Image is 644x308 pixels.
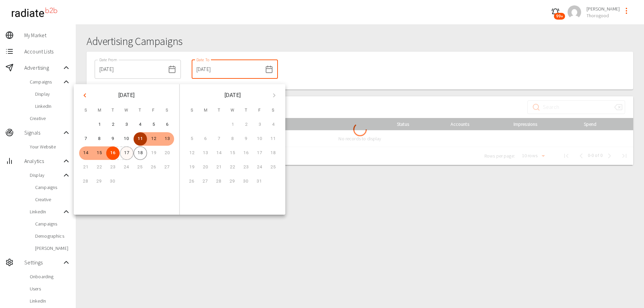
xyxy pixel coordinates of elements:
span: [PERSON_NAME] [35,245,70,252]
input: dd/mm/yyyy [192,60,262,79]
label: Date To [196,57,210,63]
label: Date From [99,57,117,63]
button: Sep 6, 2025 [161,118,174,132]
span: T [213,104,225,117]
span: F [254,104,266,117]
span: S [267,104,279,117]
span: Display [30,172,62,179]
span: F [147,104,160,117]
button: Previous month [79,90,91,101]
span: M [93,104,105,117]
span: Campaigns [35,184,70,191]
img: a2ca95db2cb9c46c1606a9dd9918c8c6 [568,5,581,19]
button: Sep 1, 2025 [93,118,106,132]
span: Analytics [24,157,62,165]
button: Sep 8, 2025 [93,132,106,146]
span: Advertising [24,64,62,72]
img: radiateb2b_logo_black.png [8,5,61,20]
span: T [240,104,252,117]
button: Sep 4, 2025 [134,118,147,132]
button: Sep 5, 2025 [147,118,161,132]
button: Sep 10, 2025 [120,132,133,146]
span: Demographics [35,233,70,239]
span: W [120,104,133,117]
span: S [186,104,198,117]
span: [DATE] [118,91,135,100]
button: Sep 18, 2025 [134,146,147,160]
span: Signals [24,128,62,137]
span: T [107,104,119,117]
button: Sep 11, 2025 [134,132,147,146]
span: T [134,104,146,117]
span: Onboarding [30,273,70,280]
span: LinkedIn [30,208,62,215]
span: Users [30,285,70,292]
span: Campaigns [35,220,70,227]
button: Sep 14, 2025 [79,146,93,160]
button: 99+ [549,5,562,19]
button: Sep 16, 2025 [106,146,120,160]
span: Account Lists [24,47,70,55]
span: S [80,104,92,117]
button: Sep 3, 2025 [120,118,134,132]
span: [PERSON_NAME] [587,5,620,12]
button: Sep 12, 2025 [147,132,161,146]
span: Creative [30,115,70,122]
h1: Advertising Campaigns [87,35,633,48]
button: Sep 9, 2025 [106,132,120,146]
button: Sep 13, 2025 [161,132,174,146]
span: Your Website [30,143,70,150]
span: My Market [24,31,70,39]
span: [DATE] [224,91,241,100]
input: dd/mm/yyyy [95,60,165,79]
span: LinkedIn [30,298,70,304]
span: LinkedIn [35,103,70,110]
button: Sep 17, 2025 [120,146,134,160]
button: Sep 2, 2025 [106,118,120,132]
span: S [161,104,173,117]
button: profile-menu [620,4,633,18]
span: Display [35,91,70,97]
span: Creative [35,196,70,203]
span: M [199,104,212,117]
span: 99+ [554,13,565,20]
button: Sep 7, 2025 [79,132,93,146]
span: W [226,104,239,117]
button: Sep 15, 2025 [93,146,106,160]
span: Campaigns [30,78,62,85]
span: Thorogood [587,12,620,19]
span: Settings [24,258,62,266]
